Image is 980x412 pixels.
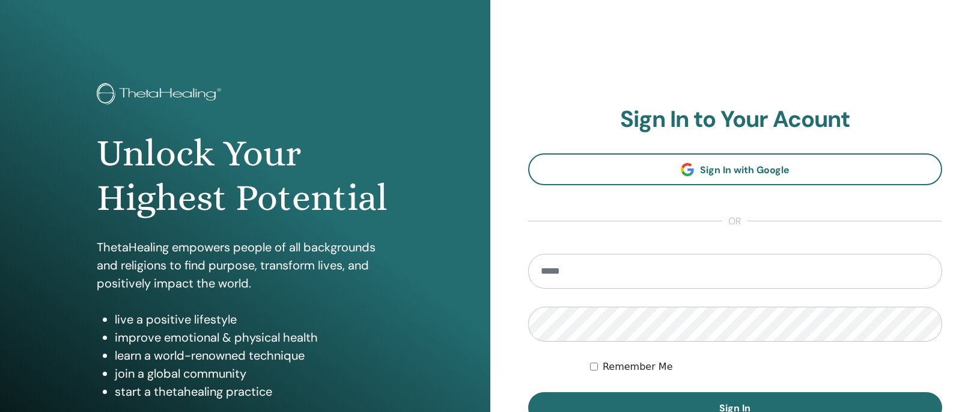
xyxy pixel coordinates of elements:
li: join a global community [115,364,394,383]
h2: Sign In to Your Acount [528,106,943,134]
div: Keep me authenticated indefinitely or until I manually logout [590,360,942,374]
span: Sign In with Google [700,164,790,176]
h1: Unlock Your Highest Potential [97,131,394,221]
li: learn a world-renowned technique [115,346,394,364]
li: live a positive lifestyle [115,310,394,328]
li: improve emotional & physical health [115,328,394,346]
li: start a thetahealing practice [115,383,394,401]
span: or [722,214,747,229]
p: ThetaHealing empowers people of all backgrounds and religions to find purpose, transform lives, a... [97,238,394,292]
a: Sign In with Google [528,153,943,185]
label: Remember Me [603,360,673,374]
